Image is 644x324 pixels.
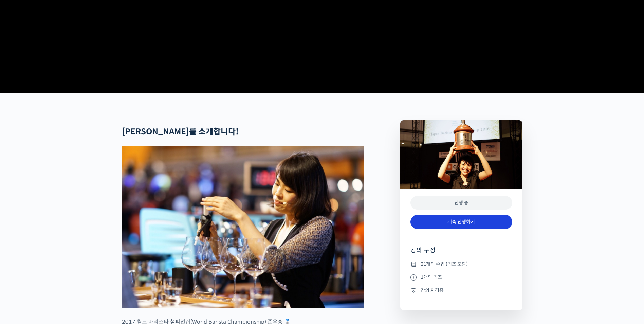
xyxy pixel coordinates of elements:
h2: [PERSON_NAME]를 소개합니다! [122,127,364,137]
li: 1개의 퀴즈 [410,273,512,281]
h4: 강의 구성 [410,246,512,260]
a: 대화 [45,215,88,232]
a: 설정 [88,215,130,232]
div: 진행 중 [410,196,512,210]
li: 21개의 수업 (퀴즈 포함) [410,260,512,268]
span: 설정 [105,226,113,231]
a: 홈 [2,215,45,232]
li: 강의 자격증 [410,286,512,294]
span: 대화 [62,226,70,231]
span: 홈 [21,226,25,231]
a: 계속 진행하기 [410,215,512,229]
